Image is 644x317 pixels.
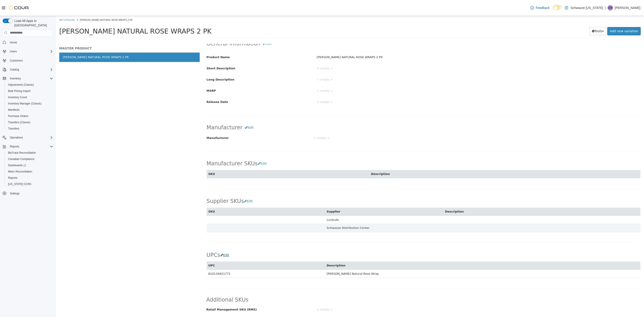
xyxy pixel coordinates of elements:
[8,114,28,118] span: Purchase Orders
[164,235,176,243] button: Edit
[6,95,29,100] a: Inventory Count
[6,175,53,181] span: Reports
[4,181,55,187] button: [US_STATE] CCRS
[8,144,53,149] span: Reports
[315,156,334,160] span: Description
[4,156,55,162] button: Canadian Compliance
[553,10,553,10] span: Dark Mode
[8,157,34,161] span: Canadian Compliance
[608,5,613,11] div: Courtney Webb
[8,176,17,180] span: Reports
[8,96,27,99] span: Inventory Count
[8,135,53,140] span: Operations
[151,120,173,124] span: Manufacturer
[257,49,588,57] div: < empty >
[4,150,55,156] button: BioTrack Reconciliation
[150,292,201,295] span: Retail Management SKU (RMS)
[8,191,21,196] a: Settings
[10,68,19,71] span: Catalog
[4,107,55,113] button: Manifests
[6,181,53,187] span: Washington CCRS
[8,164,26,167] span: Dashboards
[3,2,19,6] a: My Catalog
[153,156,159,160] span: SKU
[8,76,53,81] span: Inventory
[8,127,19,130] span: Transfers
[6,175,19,181] a: Reports
[8,190,53,196] span: Settings
[4,175,55,181] button: Reports
[615,5,640,11] p: [PERSON_NAME]
[150,281,193,287] span: Additional SKUs
[6,126,21,131] a: Transfers
[6,107,21,113] a: Manifests
[4,94,55,100] button: Inventory Count
[10,50,17,53] span: Users
[6,120,32,125] a: Transfers (Classic)
[8,49,53,54] span: Users
[153,248,159,251] span: UPC
[6,82,36,87] a: Adjustments (Classic)
[1,134,55,141] button: Operations
[6,126,53,131] span: Transfers
[151,62,178,65] span: Long Description
[1,39,55,46] button: Home
[534,11,551,19] button: Tools
[608,5,612,11] span: CW
[151,254,269,262] td: 810134921771
[8,76,23,81] button: Inventory
[6,169,34,174] a: Metrc Reconciliation
[6,150,38,155] a: BioTrack Reconciliation
[10,41,17,44] span: Home
[551,11,585,19] a: Add new variation
[8,58,25,63] a: Customers
[151,24,585,32] h2: General Information
[529,3,551,12] a: Feedback
[8,40,53,45] span: Home
[151,84,172,88] span: Release Date
[151,235,176,243] h2: UPCs
[6,88,53,94] span: Bulk Pricing Import
[8,108,19,112] span: Manifests
[6,101,53,106] span: Inventory Manager (Classic)
[1,48,55,55] button: Users
[8,170,32,173] span: Metrc Reconciliation
[9,6,29,10] img: Cova
[4,100,55,107] button: Inventory Manager (Classic)
[151,108,585,116] h2: Manufacturer
[4,162,55,168] a: Dashboards
[3,30,144,34] h5: MASTER PRODUCT
[257,290,588,298] div: < empty >
[389,194,408,197] span: Description
[4,82,55,88] button: Adjustments (Classic)
[8,89,31,93] span: Bulk Pricing Import
[8,144,21,149] button: Reports
[1,57,55,64] button: Customers
[6,82,53,87] span: Adjustments (Classic)
[6,169,53,174] span: Metrc Reconciliation
[4,119,55,126] button: Transfers (Classic)
[6,120,53,125] span: Transfers (Classic)
[269,254,545,262] td: [PERSON_NAME] Natural Rose Wrap
[151,40,174,43] span: Product Name
[10,136,23,139] span: Operations
[6,156,53,162] span: Canadian Compliance
[10,192,19,195] span: Settings
[4,126,55,132] button: Transfers
[257,82,588,90] div: < empty >
[570,5,603,11] p: Schwazze [US_STATE]
[151,73,160,77] span: MSRP
[257,38,588,45] div: [PERSON_NAME] NATURAL ROSE WRAPS 2 PK
[8,40,19,45] a: Home
[257,71,588,79] div: < empty >
[269,200,387,208] td: Luvbuds
[13,19,53,28] span: Load All Apps in [GEOGRAPHIC_DATA]
[4,113,55,119] button: Purchase Orders
[3,37,53,208] nav: Complex example
[257,118,551,126] div: < empty >
[1,66,55,73] button: Catalog
[6,107,53,113] span: Manifests
[3,11,156,19] span: [PERSON_NAME] NATURAL ROSE WRAPS 2 PK
[1,75,55,82] button: Inventory
[8,67,21,72] button: Catalog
